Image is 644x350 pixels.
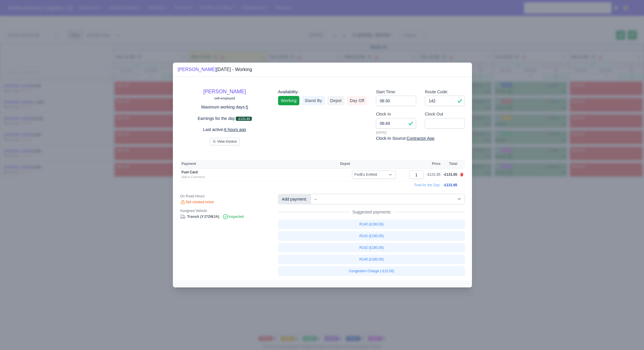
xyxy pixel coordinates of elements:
span: Suggested payments [350,209,393,215]
label: Route Code: [425,89,448,95]
div: [DATE] - Working [178,66,252,73]
p: Last active: [180,126,269,133]
td: -£131.65 [425,168,442,181]
div: Assigned Vehicle: [180,208,269,213]
p: Earnings for the day: [180,115,269,122]
a: R140 (£190.00) [278,220,465,229]
label: Clock Out [425,111,443,118]
div: Add payment: [278,194,311,204]
div: Clock-In Source: [376,135,465,142]
div: Fuel Card [181,170,313,175]
small: self-employed [214,96,235,100]
p: Maximum working days: [180,104,269,111]
th: Price [425,160,442,168]
a: [PERSON_NAME] [178,67,216,72]
a: Stand By [302,96,325,105]
th: Payment [180,160,339,168]
a: R142 (£190.00) [278,231,465,241]
div: On Road Hours: [180,194,269,199]
a: Depot [327,96,345,105]
a: R142 (£180.00) [278,243,465,252]
a: R140 (£180.00) [278,255,465,264]
u: Contractor App [407,136,434,141]
u: 5 [246,105,248,109]
a: [PERSON_NAME] [203,89,246,94]
th: Depot [339,160,408,168]
div: Availability: [278,89,367,95]
small: [DATE] [376,130,416,135]
span: Inspected [223,215,244,219]
a: Transit (YJ72WJA) [180,215,219,219]
label: Clock In [376,111,391,118]
span: -£131.65 [443,183,457,187]
label: Start Time: [376,89,396,95]
a: Add a Comment [181,175,204,179]
a: Congestion Charge (-£15.00) [278,266,465,276]
span: Total for the Day: [414,183,440,187]
a: Working [278,96,299,105]
div: Not clocked in/out [180,200,269,205]
a: Day Off [347,96,367,105]
u: 6 hours ago [224,127,246,132]
span: -£131.65 [443,173,457,177]
th: Total [442,160,459,168]
button: View Invoice [210,138,239,145]
span: -£131.65 [236,117,251,121]
iframe: Chat Widget [539,282,644,350]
